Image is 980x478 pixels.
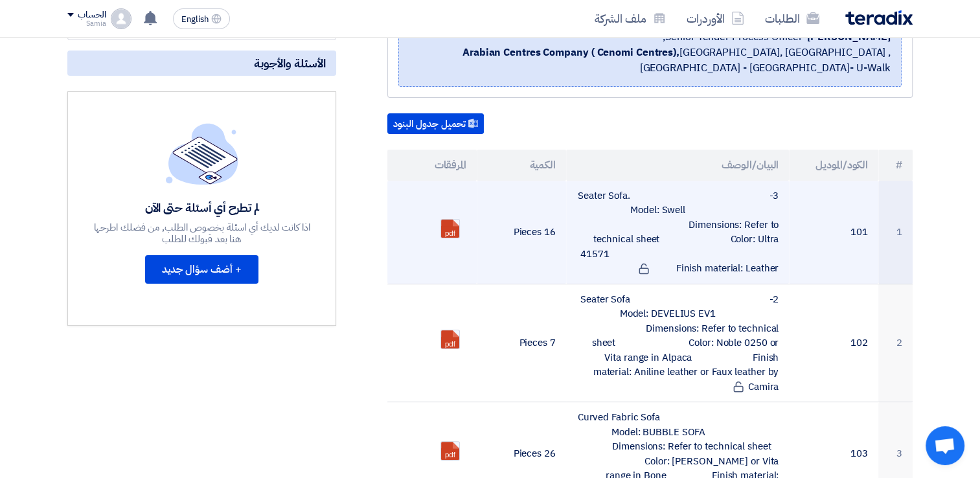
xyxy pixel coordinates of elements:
[789,284,878,402] td: 102
[926,426,964,465] a: Open chat
[409,45,891,76] span: [GEOGRAPHIC_DATA], [GEOGRAPHIC_DATA] ,[GEOGRAPHIC_DATA] - [GEOGRAPHIC_DATA]- U-Walk
[789,181,878,284] td: 101
[878,284,913,402] td: 2
[387,150,477,181] th: المرفقات
[477,284,566,402] td: 7 Pieces
[181,15,209,24] span: English
[441,330,545,408] a: JJMALL_FURNITURE_DETAILS___TRADITION_1744290892607.pdf
[92,222,312,245] div: اذا كانت لديك أي اسئلة بخصوص الطلب, من فضلك اطرحها هنا بعد قبولك للطلب
[462,45,679,60] b: Arabian Centres Company ( Cenomi Centres),
[78,10,106,21] div: الحساب
[111,8,131,29] img: profile_test.png
[173,8,230,29] button: English
[67,20,106,27] div: Samia
[584,3,676,34] a: ملف الشركة
[387,113,484,134] button: تحميل جدول البنود
[566,284,790,402] td: 2-Seater Sofa Model: DEVELIUS EV1 Dimensions: Refer to technical sheet Color: Noble 0250 or Vita ...
[676,3,755,34] a: الأوردرات
[566,181,790,284] td: 3-Seater Sofa. Model: Swell Dimensions: Refer to technical sheet Color: Ultra 41571 Finish materi...
[254,56,326,71] span: الأسئلة والأجوبة
[166,123,238,184] img: empty_state_list.svg
[566,150,790,181] th: البيان/الوصف
[441,220,545,297] a: JJMALL_FURNITURE_DETAILS__NORMAN_1744290874323.pdf
[878,150,913,181] th: #
[477,181,566,284] td: 16 Pieces
[845,10,913,25] img: Teradix logo
[789,150,878,181] th: الكود/الموديل
[755,3,830,34] a: الطلبات
[145,255,258,284] button: + أضف سؤال جديد
[477,150,566,181] th: الكمية
[92,200,312,215] div: لم تطرح أي أسئلة حتى الآن
[878,181,913,284] td: 1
